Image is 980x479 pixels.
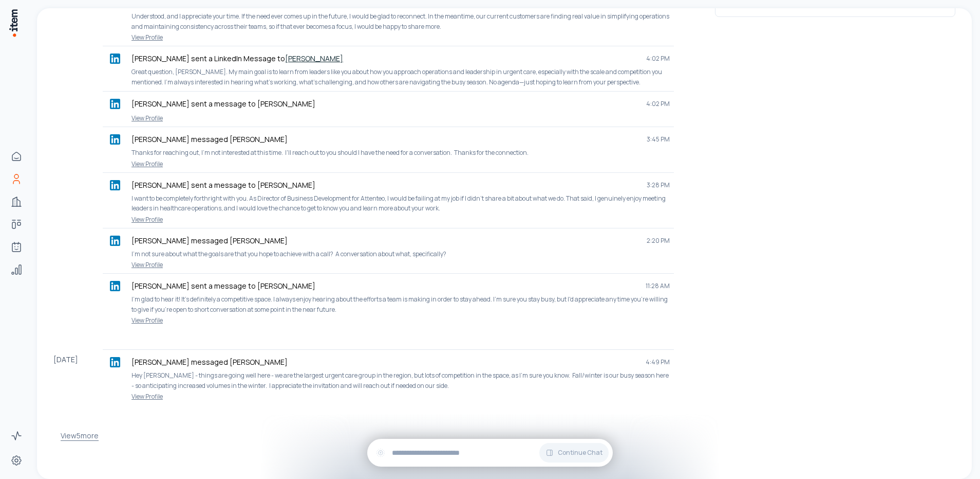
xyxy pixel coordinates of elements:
[8,8,18,38] img: Item Brain Logo
[107,261,670,269] a: View Profile
[558,449,602,457] span: Continue Chat
[107,393,670,401] a: View Profile
[131,134,638,145] p: [PERSON_NAME] messaged [PERSON_NAME]
[110,180,120,190] img: linkedin logo
[131,357,637,367] p: [PERSON_NAME] messaged [PERSON_NAME]
[110,357,120,367] img: linkedin logo
[131,67,670,87] p: Great question, [PERSON_NAME]. My main goal is to learn from leaders like you about how you appro...
[647,181,670,189] span: 3:28 PM
[131,148,670,158] p: Thanks for reaching out, I'm not interested at this time. I'll reach out to you should I have the...
[6,191,27,212] a: Companies
[131,54,638,64] p: [PERSON_NAME] sent a LinkedIn Message to
[6,169,27,189] a: People
[131,281,637,291] p: [PERSON_NAME] sent a message to [PERSON_NAME]
[110,134,120,145] img: linkedin logo
[131,180,638,190] p: [PERSON_NAME] sent a message to [PERSON_NAME]
[131,236,638,246] p: [PERSON_NAME] messaged [PERSON_NAME]
[110,236,120,246] img: linkedin logo
[131,11,670,31] p: Understood, and I appreciate your time. If the need ever comes up in the future, I would be glad ...
[131,370,670,391] p: Hey [PERSON_NAME] - things are going well here - we are the largest urgent care group in the regi...
[6,259,27,280] a: Analytics
[107,216,670,224] a: View Profile
[131,294,670,314] p: I'm glad to hear it! It's definitely a competitive space. I always enjoy hearing about the effort...
[285,54,343,63] a: [PERSON_NAME]
[6,425,27,446] a: Activity
[6,214,27,235] a: Deals
[367,439,613,467] div: Continue Chat
[646,55,670,63] span: 4:02 PM
[107,160,670,168] a: View Profile
[647,237,670,245] span: 2:20 PM
[539,443,609,463] button: Continue Chat
[107,33,670,42] a: View Profile
[646,358,670,366] span: 4:49 PM
[53,349,103,405] div: [DATE]
[107,316,670,325] a: View Profile
[110,281,120,291] img: linkedin logo
[110,99,120,109] img: linkedin logo
[61,425,99,446] button: View5more
[6,450,27,471] a: Settings
[131,193,670,214] p: I want to be completely forthright with you. As Director of Business Development for Attenteo, I ...
[646,100,670,108] span: 4:02 PM
[131,99,638,109] p: [PERSON_NAME] sent a message to [PERSON_NAME]
[647,135,670,144] span: 3:45 PM
[6,146,27,167] a: Home
[6,237,27,257] a: Agents
[131,249,670,259] p: I'm not sure about what the goals are that you hope to achieve with a call? A conversation about ...
[107,114,670,122] a: View Profile
[646,282,670,290] span: 11:28 AM
[110,54,120,64] img: linkedin logo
